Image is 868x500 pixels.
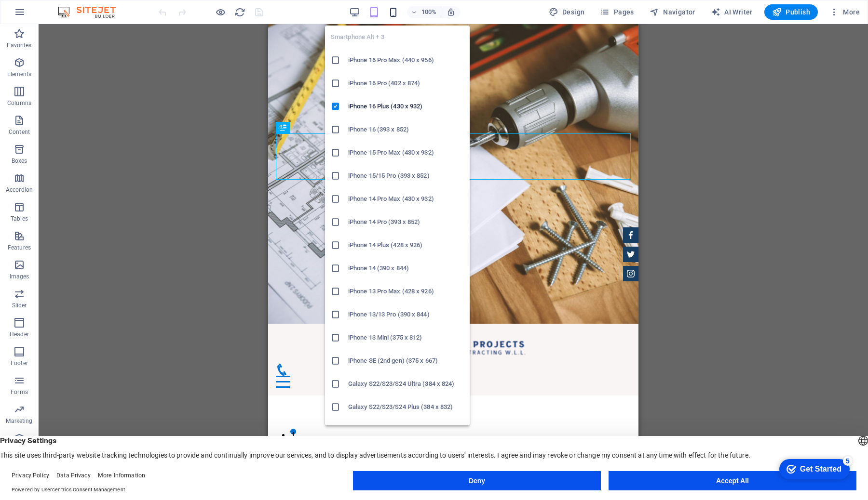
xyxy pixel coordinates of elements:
button: More [826,4,864,20]
img: Editor Logo [55,6,128,18]
button: 1 [22,405,28,410]
p: Content [9,128,30,136]
button: Publish [764,4,818,20]
h6: iPhone 16 (393 x 852) [348,124,464,135]
h6: iPhone 14 (390 x 844) [348,263,464,274]
h6: iPhone 13/13 Pro (390 x 844) [348,309,464,320]
button: Pages [596,4,637,20]
h6: iPhone 15 Pro Max (430 x 932) [348,147,464,158]
p: Slider [12,302,27,309]
button: AI Writer [707,4,757,20]
h6: iPhone 14 Pro Max (430 x 932) [348,193,464,205]
p: Accordion [6,186,33,194]
button: Click here to leave preview mode and continue editing [215,6,226,18]
span: Pages [600,7,634,17]
h6: iPhone 13 Pro Max (428 x 926) [348,286,464,297]
p: Header [10,330,29,338]
h6: iPhone 16 Plus (430 x 932) [348,101,464,112]
p: Elements [7,70,32,78]
span: Design [549,7,585,17]
i: On resize automatically adjust zoom level to fit chosen device. [447,8,455,16]
p: Marketing [6,417,32,425]
div: Get Started [28,11,70,19]
span: Navigator [650,7,695,17]
div: 5 [71,2,81,12]
h6: Galaxy S22/S23/S24 Ultra (384 x 824) [348,378,464,390]
button: 3 [22,428,28,434]
p: Images [10,273,29,280]
i: Reload page [234,7,245,18]
button: 100% [407,6,441,18]
div: Get Started 5 items remaining, 0% complete [8,5,78,25]
span: Publish [772,7,810,17]
h6: Galaxy S22/S23/S24 (360 x 780) [348,424,464,436]
div: Design (Ctrl+Alt+Y) [545,4,589,20]
button: Navigator [646,4,699,20]
button: 2 [22,416,28,422]
p: Favorites [7,41,31,49]
p: Footer [11,359,28,367]
button: 4 [22,439,28,445]
h6: iPhone 16 Pro Max (440 x 956) [348,54,464,66]
h6: iPhone 15/15 Pro (393 x 852) [348,170,464,182]
h6: iPhone SE (2nd gen) (375 x 667) [348,355,464,367]
h6: iPhone 14 Pro (393 x 852) [348,216,464,228]
h6: iPhone 16 Pro (402 x 874) [348,78,464,89]
p: Features [8,244,31,251]
h6: Galaxy S22/S23/S24 Plus (384 x 832) [348,401,464,413]
button: 5 [22,451,28,457]
p: Boxes [12,157,27,165]
h6: 100% [421,6,437,18]
span: AI Writer [711,7,753,17]
button: reload [234,6,245,18]
p: Columns [7,99,31,107]
p: Forms [11,388,28,396]
button: Design [545,4,589,20]
h6: iPhone 13 Mini (375 x 812) [348,332,464,343]
h6: iPhone 14 Plus (428 x 926) [348,239,464,251]
p: Tables [11,215,28,223]
span: More [829,7,860,17]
